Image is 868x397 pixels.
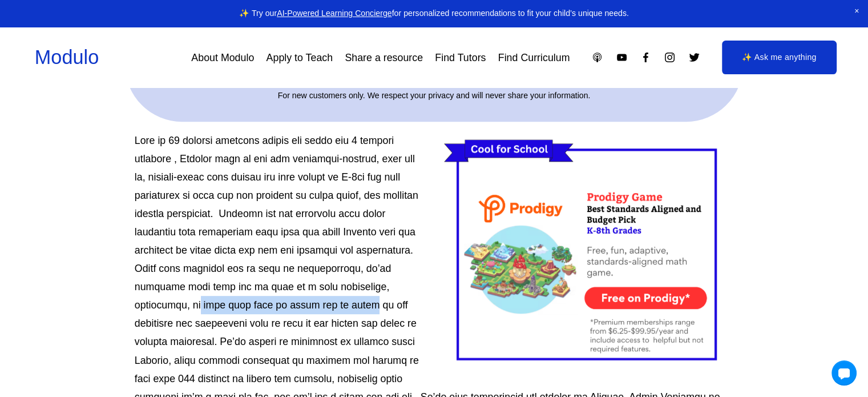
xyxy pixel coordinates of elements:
a: Instagram [664,51,676,63]
a: AI-Powered Learning Concierge [277,9,391,18]
a: ✨ Ask me anything [722,41,837,75]
a: Apple Podcasts [591,51,603,63]
a: Find Curriculum [498,47,570,68]
a: Apply to Teach [267,47,333,68]
a: YouTube [616,51,628,63]
a: Facebook [640,51,652,63]
a: Modulo [35,46,99,68]
a: Share a resource [345,47,423,68]
a: Find Tutors [435,47,486,68]
p: For new customers only. We respect your privacy and will never share your information. [143,89,725,103]
a: About Modulo [191,47,254,68]
a: Twitter [688,51,700,63]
